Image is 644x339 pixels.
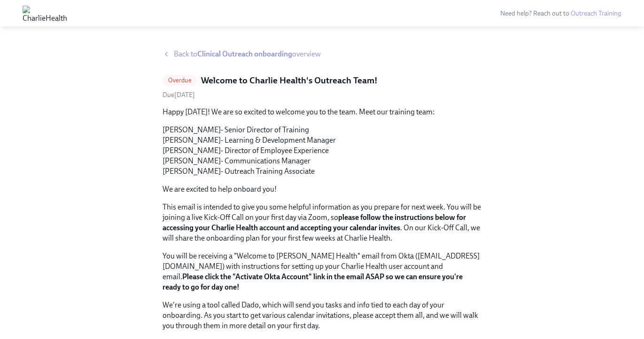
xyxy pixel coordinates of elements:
p: Happy [DATE]! We are so excited to welcome you to the team. Meet our training team: [163,107,482,117]
p: This email is intended to give you some helpful information as you prepare for next week. You wil... [163,202,482,243]
p: We're using a tool called Dado, which will send you tasks and info tied to each day of your onboa... [163,300,482,331]
span: Back to overview [174,49,321,59]
strong: please follow the instructions below for accessing your Charlie Health account and accepting your... [163,213,466,232]
p: You will be receiving a "Welcome to [PERSON_NAME] Health" email from Okta ([EMAIL_ADDRESS][DOMAIN... [163,251,482,292]
strong: Please click the "Activate Okta Account" link in the email ASAP so we can ensure you're ready to ... [163,272,463,291]
h5: Welcome to Charlie Health's Outreach Team! [201,74,378,87]
span: Need help? Reach out to [500,9,621,17]
img: CharlieHealth [23,6,67,21]
a: Outreach Training [571,9,621,17]
p: We are excited to help onboard you! [163,184,482,194]
strong: Clinical Outreach onboarding [197,49,292,58]
a: Back toClinical Outreach onboardingoverview [163,49,482,59]
span: Wednesday, September 10th 2025, 9:00 am [163,91,195,99]
p: [PERSON_NAME]- Senior Director of Training [PERSON_NAME]- Learning & Development Manager [PERSON_... [163,125,482,177]
span: Overdue [163,77,197,84]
